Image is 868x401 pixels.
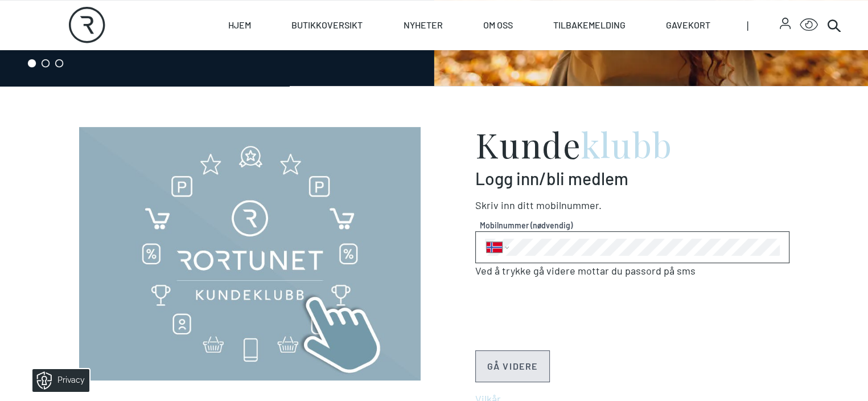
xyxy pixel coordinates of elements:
p: Skriv inn ditt [475,198,789,213]
p: Ved å trykke gå videre mottar du passord på sms [475,263,789,279]
span: Mobilnummer . [536,199,602,211]
button: GÅ VIDERE [475,350,550,382]
p: Logg inn/bli medlem [475,168,789,189]
iframe: reCAPTCHA [475,297,648,341]
iframe: Manage Preferences [11,365,104,395]
span: Mobilnummer (nødvendig) [480,219,785,231]
h2: Kunde [475,127,789,161]
button: Open Accessibility Menu [800,16,818,34]
span: klubb [581,121,673,167]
